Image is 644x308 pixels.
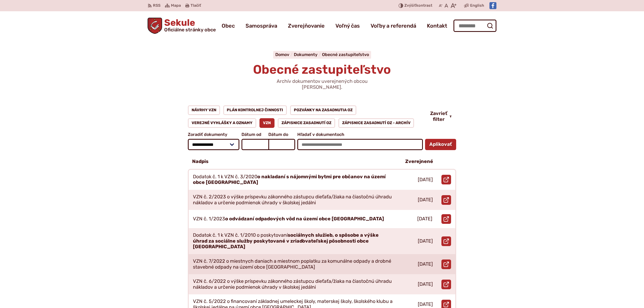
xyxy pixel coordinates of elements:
[430,111,447,122] span: Zavrieť filter
[404,3,432,8] span: kontrast
[297,139,423,150] input: Hľadať v dokumentoch
[268,132,295,137] span: Dátum do
[258,79,386,90] p: Archív dokumentov uverejnených obcou [PERSON_NAME].
[418,197,433,203] p: [DATE]
[241,139,268,150] input: Dátum od
[225,216,384,222] strong: o odvádzaní odpadových vôd na území obce [GEOGRAPHIC_DATA]
[427,18,447,33] a: Kontakt
[417,216,432,222] p: [DATE]
[191,3,201,8] span: Tlačiť
[322,52,369,57] a: Obecné zastupiteľstvo
[418,238,433,244] p: [DATE]
[405,159,433,165] p: Zverejnené
[162,18,216,32] span: Sekule
[188,118,256,128] a: Verejné vyhlášky a oznamy
[294,52,317,57] span: Dokumenty
[246,18,277,33] a: Samospráva
[192,159,208,165] p: Nadpis
[426,111,456,122] button: Zavrieť filter
[268,139,295,150] input: Dátum do
[193,232,379,250] strong: sociálnych služieb, o spôsobe a výške úhrad za sociálne služby poskytované v zriaďovateľskej pôso...
[153,2,160,9] span: RSS
[278,118,335,128] a: Zápisnice zasadnutí OZ
[425,139,456,150] button: Aplikovať
[297,132,423,137] span: Hľadať v dokumentoch
[193,174,393,185] p: Dodatok č. 1 k VZN č. 3/2020
[193,174,386,185] strong: o nakladaní s nájomnými bytmi pre občanov na území obce [GEOGRAPHIC_DATA]
[259,118,275,128] a: VZN
[193,216,384,222] p: VZN č. 1/2023
[171,2,181,9] span: Mapa
[275,52,289,57] span: Domov
[148,18,162,34] img: Prejsť na domovskú stránku
[253,62,391,77] span: Obecné zastupiteľstvo
[188,105,220,115] a: Návrhy VZN
[164,27,216,32] span: Oficiálne stránky obce
[188,139,239,150] select: Zoradiť dokumenty
[193,232,393,250] p: Dodatok č. 1 k VZN č. 1/2010 o poskytovaní
[148,18,216,34] a: Logo Sekule, prejsť na domovskú stránku.
[489,2,496,9] img: Prejsť na Facebook stránku
[241,132,268,137] span: Dátum od
[470,2,484,9] span: English
[294,52,322,57] a: Dokumenty
[469,2,485,9] a: English
[404,3,416,8] span: Zvýšiť
[418,177,433,183] p: [DATE]
[418,261,433,267] p: [DATE]
[193,194,393,206] p: VZN č. 2/2023 o výške príspevku zákonného zástupcu dieťaťa/žiaka na čiastočnú úhradu nákladov a u...
[288,18,325,33] a: Zverejňovanie
[222,18,235,33] a: Obec
[193,279,393,290] p: VZN č. 6/2022 o výške príspevku zákonného zástupcu dieťaťa/žiaka na čiastočnú úhradu nákladov a u...
[223,105,287,115] a: Plán kontrolnej činnosti
[290,105,356,115] a: Pozvánky na zasadnutia OZ
[418,302,433,307] p: [DATE]
[418,281,433,287] p: [DATE]
[335,18,360,33] a: Voľný čas
[188,132,239,137] span: Zoradiť dokumenty
[338,118,414,128] a: Zápisnice zasadnutí OZ - ARCHÍV
[193,258,393,270] p: VZN č. 7/2022 o miestnych daniach a miestnom poplatku za komunálne odpady a drobné stavebné odpad...
[371,18,416,33] a: Voľby a referendá
[275,52,294,57] a: Domov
